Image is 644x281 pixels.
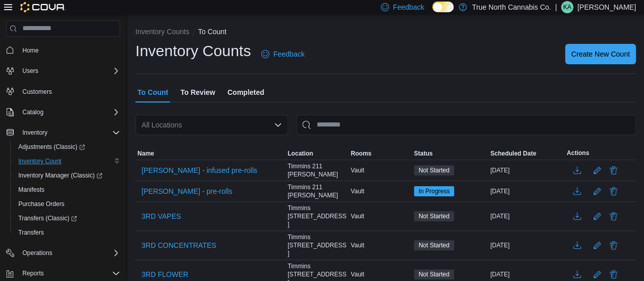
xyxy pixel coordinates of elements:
span: Actions [567,149,589,157]
button: Edit count details [591,184,603,199]
button: Edit count details [591,209,603,224]
span: Catalog [18,106,120,118]
div: [DATE] [488,185,565,197]
span: Timmins [STREET_ADDRESS] [288,204,347,228]
button: Customers [2,84,124,99]
div: [DATE] [488,210,565,222]
button: [PERSON_NAME] - infused pre-rolls [137,163,261,178]
button: Delete [607,210,620,222]
span: Not Started [414,211,454,221]
button: Name [135,147,286,160]
div: Vault [349,164,412,176]
button: Status [412,147,488,160]
span: Completed [228,82,264,103]
input: Dark Mode [432,2,454,12]
button: Reports [2,266,124,280]
button: [PERSON_NAME] - pre-rolls [137,184,236,199]
span: Customers [18,85,120,98]
div: Vault [349,268,412,280]
span: 3RD FLOWER [142,269,188,279]
span: Purchase Orders [18,200,65,208]
button: 3RD CONCENTRATES [137,238,220,253]
img: Cova [20,2,66,12]
span: Adjustments (Classic) [18,143,85,151]
p: | [555,1,557,13]
span: Not Started [414,165,454,175]
a: Transfers (Classic) [10,211,124,225]
span: Timmins 211 [PERSON_NAME] [288,183,347,199]
span: Rooms [351,149,372,158]
span: Inventory Count [18,157,62,165]
button: Inventory Count [10,154,124,168]
span: Users [18,65,120,77]
a: Inventory Manager (Classic) [10,168,124,183]
button: Edit count details [591,163,603,178]
span: Manifests [14,184,120,196]
a: Customers [18,86,56,98]
span: Purchase Orders [14,198,120,210]
span: Not Started [418,270,450,279]
button: Operations [2,246,124,260]
nav: An example of EuiBreadcrumbs [135,27,636,39]
button: To Count [198,28,227,36]
span: Reports [18,267,120,279]
input: This is a search bar. After typing your query, hit enter to filter the results lower in the page. [296,115,636,135]
span: Operations [18,247,120,259]
span: Not Started [418,212,450,221]
div: Vault [349,185,412,197]
span: Scheduled Date [490,149,536,158]
span: Operations [22,249,52,257]
span: Timmins 211 [PERSON_NAME] [288,162,347,178]
button: Rooms [349,147,412,160]
button: Scheduled Date [488,147,565,160]
span: Not Started [418,241,450,250]
span: Not Started [414,240,454,250]
button: Delete [607,185,620,197]
span: In Progress [414,186,454,196]
button: Inventory Counts [135,28,189,36]
button: Delete [607,239,620,251]
a: Inventory Count [14,155,66,167]
span: Timmins [STREET_ADDRESS] [288,233,347,258]
a: Adjustments (Classic) [10,140,124,154]
div: [DATE] [488,268,565,280]
button: Catalog [18,106,47,118]
button: Create New Count [565,44,636,64]
span: Inventory Manager (Classic) [18,171,102,180]
span: Inventory [22,129,47,137]
button: Delete [607,268,620,280]
span: Manifests [18,186,44,194]
a: Feedback [257,44,309,64]
a: Manifests [14,184,48,196]
button: Purchase Orders [10,197,124,211]
span: In Progress [418,187,450,196]
p: [PERSON_NAME] [577,1,636,13]
span: Inventory Manager (Classic) [14,169,120,182]
span: To Count [137,82,168,103]
span: Create New Count [571,49,630,59]
div: Katie Augi [561,1,573,13]
a: Purchase Orders [14,198,69,210]
button: Open list of options [274,121,282,129]
span: Feedback [273,49,304,59]
span: Feedback [393,2,424,12]
button: Operations [18,247,57,259]
span: Location [288,149,313,158]
button: Users [2,64,124,78]
button: Manifests [10,183,124,197]
span: Not Started [414,269,454,279]
h1: Inventory Counts [135,41,251,61]
span: Inventory [18,126,120,139]
a: Inventory Manager (Classic) [14,169,106,182]
button: Catalog [2,105,124,119]
span: 3RD CONCENTRATES [142,240,216,250]
a: Home [18,44,43,57]
span: Users [22,67,38,75]
div: [DATE] [488,164,565,176]
span: Home [18,44,120,57]
button: Inventory [2,125,124,140]
button: Transfers [10,225,124,240]
button: Delete [607,164,620,176]
div: Vault [349,239,412,251]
